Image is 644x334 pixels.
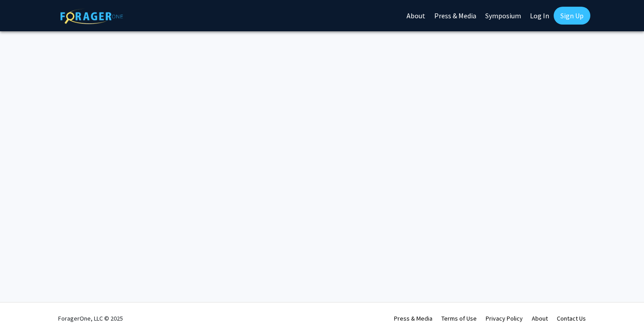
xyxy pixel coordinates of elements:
a: Sign Up [554,7,590,25]
a: Privacy Policy [486,314,523,322]
a: Press & Media [394,314,432,322]
img: ForagerOne Logo [60,8,123,24]
a: Contact Us [557,314,586,322]
div: ForagerOne, LLC © 2025 [58,303,123,334]
a: Terms of Use [441,314,477,322]
a: About [532,314,548,322]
